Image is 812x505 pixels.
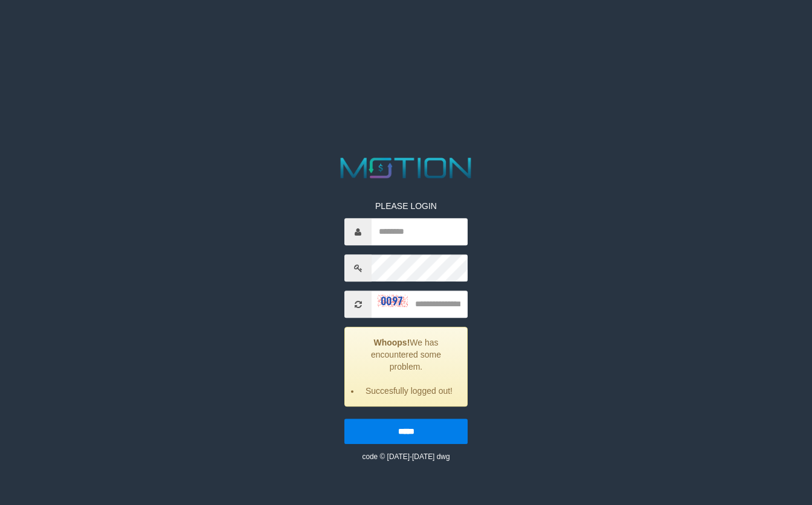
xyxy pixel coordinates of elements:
img: MOTION_logo.png [335,154,477,182]
li: Succesfully logged out! [360,385,458,397]
img: captcha [378,295,408,307]
p: PLEASE LOGIN [344,201,468,213]
strong: Whoops! [373,338,410,348]
small: code © [DATE]-[DATE] dwg [362,453,449,462]
div: We has encountered some problem. [344,327,468,407]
